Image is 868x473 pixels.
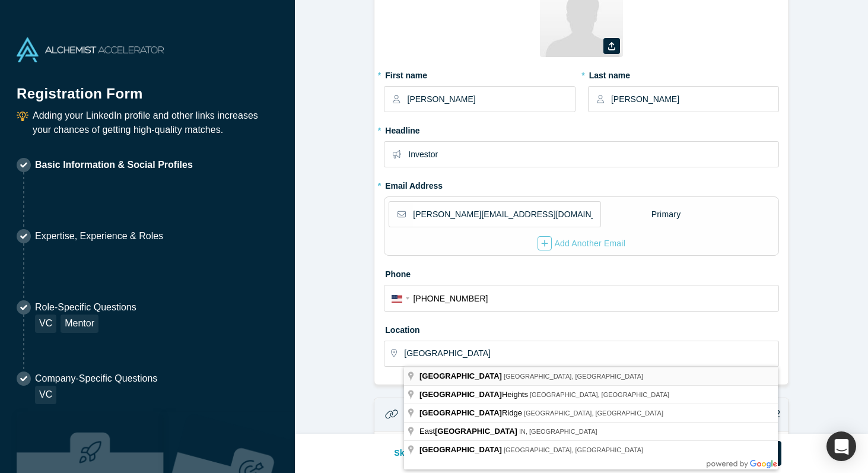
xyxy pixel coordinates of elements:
input: Partner, CEO [408,142,778,167]
p: Expertise, Experience & Roles [35,229,163,243]
label: Last name [588,65,779,82]
label: First name [384,65,575,82]
div: Primary [651,204,682,225]
p: Company-Specific Questions [35,372,157,386]
label: Phone [384,264,779,281]
button: Add Another Email [537,236,626,251]
div: Add Another Email [538,236,625,250]
span: [GEOGRAPHIC_DATA] [419,445,502,454]
span: East [419,427,519,436]
div: VC [35,386,56,404]
span: [GEOGRAPHIC_DATA], [GEOGRAPHIC_DATA] [530,391,669,398]
p: Role-Specific Questions [35,300,136,315]
img: Alchemist Accelerator Logo [17,37,164,62]
span: [GEOGRAPHIC_DATA] [435,427,517,436]
span: IN, [GEOGRAPHIC_DATA] [519,428,597,435]
span: [GEOGRAPHIC_DATA], [GEOGRAPHIC_DATA] [524,409,663,417]
div: VC [35,315,56,333]
button: Skip for now [381,441,458,466]
label: Location [384,320,779,337]
span: [GEOGRAPHIC_DATA] [419,372,502,380]
label: Headline [384,120,779,137]
span: [GEOGRAPHIC_DATA] [419,390,502,399]
span: [GEOGRAPHIC_DATA], [GEOGRAPHIC_DATA] [504,373,643,380]
input: Enter a location [404,341,778,366]
span: [GEOGRAPHIC_DATA], [GEOGRAPHIC_DATA] [504,446,643,453]
div: Mentor [61,315,98,333]
span: Ridge [419,408,524,417]
h1: Registration Form [17,71,278,104]
span: [GEOGRAPHIC_DATA] [419,408,502,417]
p: Adding your LinkedIn profile and other links increases your chances of getting high-quality matches. [33,109,278,137]
span: Heights [419,390,530,399]
label: Email Address [384,176,443,192]
p: Basic Information & Social Profiles [35,158,193,172]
